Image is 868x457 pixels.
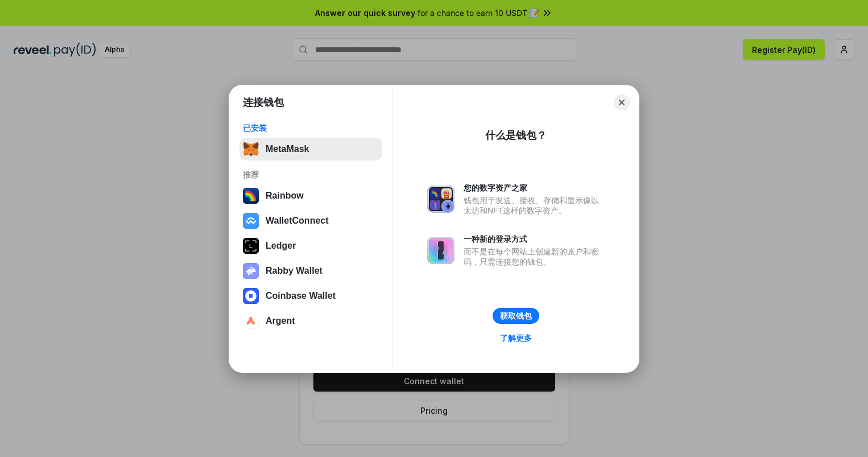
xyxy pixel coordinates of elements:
img: svg+xml,%3Csvg%20xmlns%3D%22http%3A%2F%2Fwww.w3.org%2F2000%2Fsvg%22%20fill%3D%22none%22%20viewBox... [427,186,454,213]
img: svg+xml,%3Csvg%20width%3D%2228%22%20height%3D%2228%22%20viewBox%3D%220%200%2028%2028%22%20fill%3D... [243,313,259,329]
div: Rainbow [266,191,304,201]
div: 什么是钱包？ [485,129,547,142]
div: 已安装 [243,123,379,133]
a: 了解更多 [493,331,539,345]
div: 钱包用于发送、接收、存储和显示像以太坊和NFT这样的数字资产。 [464,195,605,216]
button: WalletConnect [239,209,382,232]
img: svg+xml,%3Csvg%20width%3D%22120%22%20height%3D%22120%22%20viewBox%3D%220%200%20120%20120%22%20fil... [243,188,259,204]
img: svg+xml,%3Csvg%20xmlns%3D%22http%3A%2F%2Fwww.w3.org%2F2000%2Fsvg%22%20fill%3D%22none%22%20viewBox... [427,237,454,264]
div: 而不是在每个网站上创建新的账户和密码，只需连接您的钱包。 [464,246,605,267]
div: 了解更多 [500,333,532,343]
button: Ledger [239,234,382,257]
button: Coinbase Wallet [239,285,382,307]
div: Coinbase Wallet [266,291,336,301]
button: Rabby Wallet [239,260,382,282]
h1: 连接钱包 [243,96,284,109]
img: svg+xml,%3Csvg%20xmlns%3D%22http%3A%2F%2Fwww.w3.org%2F2000%2Fsvg%22%20width%3D%2228%22%20height%3... [243,238,259,254]
img: svg+xml,%3Csvg%20width%3D%2228%22%20height%3D%2228%22%20viewBox%3D%220%200%2028%2028%22%20fill%3D... [243,288,259,304]
button: Argent [239,310,382,332]
button: Rainbow [239,184,382,207]
div: Ledger [266,241,296,251]
div: 您的数字资产之家 [464,183,605,193]
img: svg+xml,%3Csvg%20xmlns%3D%22http%3A%2F%2Fwww.w3.org%2F2000%2Fsvg%22%20fill%3D%22none%22%20viewBox... [243,263,259,279]
div: Argent [266,316,295,326]
img: svg+xml,%3Csvg%20fill%3D%22none%22%20height%3D%2233%22%20viewBox%3D%220%200%2035%2033%22%20width%... [243,141,259,157]
button: Close [614,94,630,110]
div: 推荐 [243,170,379,180]
img: svg+xml,%3Csvg%20width%3D%2228%22%20height%3D%2228%22%20viewBox%3D%220%200%2028%2028%22%20fill%3D... [243,213,259,229]
div: 一种新的登录方式 [464,234,605,244]
div: MetaMask [266,144,309,154]
button: MetaMask [239,138,382,160]
div: Rabby Wallet [266,266,323,276]
div: 获取钱包 [500,311,532,321]
button: 获取钱包 [493,308,539,324]
div: WalletConnect [266,216,329,226]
